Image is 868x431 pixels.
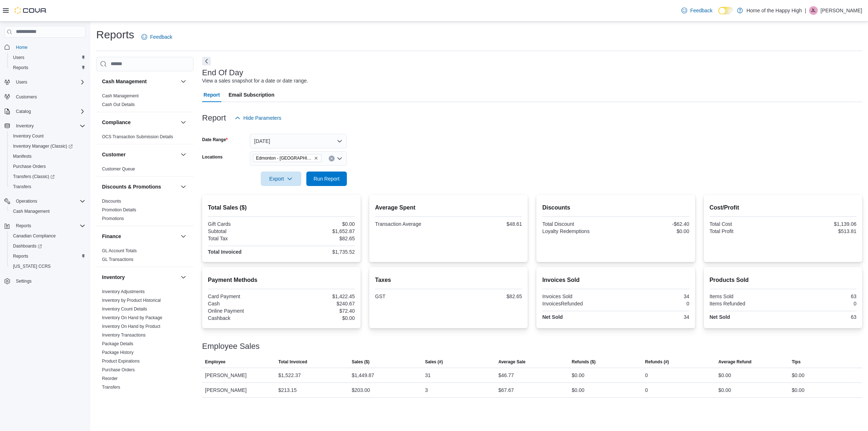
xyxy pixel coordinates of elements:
input: Dark Mode [718,7,733,14]
div: 34 [617,293,689,299]
button: Export [261,172,301,186]
a: Inventory Count [10,132,47,140]
div: Card Payment [208,293,280,299]
div: $82.65 [450,293,522,299]
div: $0.00 [718,386,731,394]
a: Promotion Details [102,207,136,212]
a: Customers [13,93,40,101]
div: $1,735.52 [283,249,355,255]
a: Product Expirations [102,359,140,364]
div: $72.40 [283,308,355,314]
a: Promotions [102,216,124,221]
div: Cash Management [96,92,193,112]
div: [PERSON_NAME] [202,383,276,397]
div: Transaction Average [375,221,447,227]
div: Cashback [208,315,280,321]
span: Package History [102,350,133,355]
h3: Compliance [102,119,131,126]
span: Inventory On Hand by Package [102,315,162,321]
span: Cash Out Details [102,102,135,107]
span: Promotion Details [102,207,136,213]
a: Discounts [102,199,121,204]
span: Inventory Count Details [102,306,147,312]
a: Inventory by Product Historical [102,298,161,303]
div: Items Refunded [710,301,782,307]
span: Transfers [13,184,31,190]
h3: Customer [102,151,125,158]
div: $0.00 [792,386,804,394]
h3: Cash Management [102,78,147,85]
div: GST [375,293,447,299]
div: View a sales snapshot for a date or date range. [202,77,308,85]
button: [DATE] [250,134,347,148]
span: Run Report [314,175,340,182]
a: Transfers (Classic) [10,172,58,181]
span: Average Refund [718,359,752,365]
button: Reports [13,221,34,230]
span: Inventory Count [13,133,44,139]
a: Inventory Transactions [102,333,146,338]
span: Transfers (Classic) [13,174,55,179]
a: Purchase Orders [10,162,49,171]
button: Clear input [329,156,335,161]
div: $0.00 [718,371,731,380]
a: Package History [102,350,133,355]
a: Dashboards [7,241,88,251]
h3: Report [202,114,226,122]
a: Inventory On Hand by Package [102,315,162,320]
span: Catalog [16,109,31,114]
button: Users [7,52,88,63]
span: Feedback [150,33,172,41]
span: Customers [13,92,85,101]
span: Cash Management [102,93,139,99]
div: $0.00 [572,386,584,394]
span: Sales (#) [425,359,443,365]
h2: Products Sold [710,276,856,284]
span: Reports [10,63,85,72]
div: Total Cost [710,221,782,227]
span: Inventory by Product Historical [102,297,161,303]
a: Dashboards [10,242,45,250]
span: Email Subscription [229,88,275,102]
span: Settings [16,278,31,284]
p: Home of the Happy High [746,6,802,15]
span: Customer Queue [102,166,135,172]
span: Transfers [102,384,120,390]
button: Remove Edmonton - Terrace Plaza - Fire & Flower from selection in this group [314,156,318,160]
span: Average Sale [498,359,526,365]
div: $513.81 [784,228,856,234]
div: 63 [784,293,856,299]
button: Operations [13,197,40,206]
div: $0.00 [617,228,689,234]
strong: Total Invoiced [208,249,242,255]
div: Items Sold [710,293,782,299]
span: OCS Transaction Submission Details [102,134,173,140]
span: Customers [16,94,37,100]
div: Customer [96,165,193,176]
a: Reorder [102,376,118,381]
span: Sales ($) [352,359,369,365]
span: Home [13,43,85,52]
span: Users [10,53,85,62]
button: Run Report [306,172,347,186]
span: Washington CCRS [10,262,85,271]
button: Hide Parameters [232,111,284,125]
div: Compliance [96,132,193,144]
div: 0 [784,301,856,307]
div: $82.65 [283,236,355,241]
h2: Taxes [375,276,522,284]
span: Reports [13,65,28,71]
span: Refunds ($) [572,359,596,365]
a: Inventory Manager (Classic) [10,142,76,151]
span: Reports [10,252,85,261]
div: 0 [645,371,648,380]
h2: Invoices Sold [542,276,689,284]
div: $203.00 [352,386,370,394]
span: Cash Management [10,207,85,216]
span: Home [16,45,27,50]
a: Package Details [102,341,133,346]
a: Inventory Manager (Classic) [7,141,88,151]
button: Transfers [7,182,88,192]
div: Inventory [96,287,193,394]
